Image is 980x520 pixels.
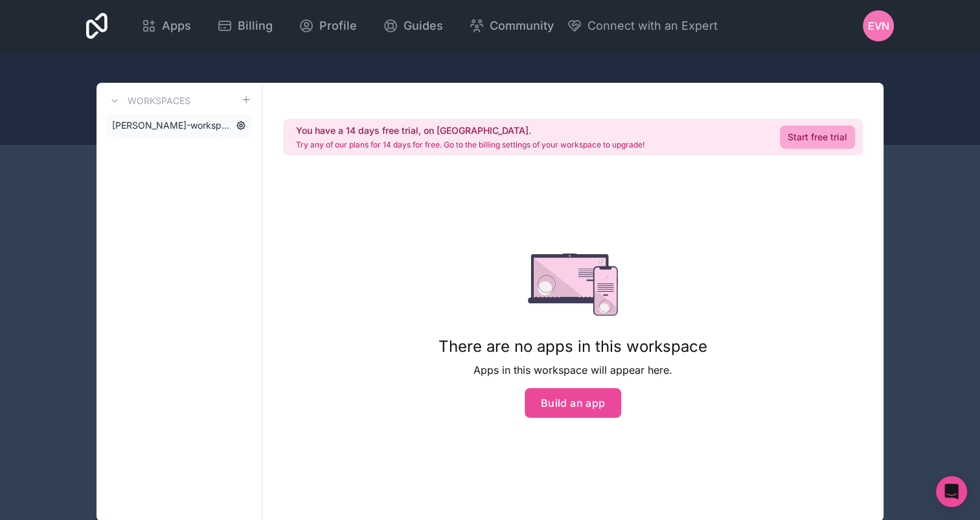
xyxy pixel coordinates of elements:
[439,336,707,357] h1: There are no apps in this workspace
[780,125,855,149] a: Start free trial
[567,17,718,35] button: Connect with an Expert
[490,17,554,35] span: Community
[131,12,201,40] a: Apps
[112,119,231,132] span: [PERSON_NAME]-workspace
[525,388,622,418] button: Build an app
[107,114,251,137] a: [PERSON_NAME]-workspace
[587,17,718,35] span: Connect with an Expert
[288,12,367,40] a: Profile
[107,93,190,109] a: Workspaces
[319,17,357,35] span: Profile
[528,254,618,316] img: empty state
[936,476,967,507] div: Open Intercom Messenger
[372,12,453,40] a: Guides
[128,94,190,107] h3: Workspaces
[439,362,707,378] p: Apps in this workspace will appear here.
[207,12,283,40] a: Billing
[404,17,443,35] span: Guides
[162,17,191,35] span: Apps
[459,12,564,40] a: Community
[868,18,889,34] span: EVN
[296,140,644,150] p: Try any of our plans for 14 days for free. Go to the billing settings of your workspace to upgrade!
[296,124,644,137] h2: You have a 14 days free trial, on [GEOGRAPHIC_DATA].
[238,17,273,35] span: Billing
